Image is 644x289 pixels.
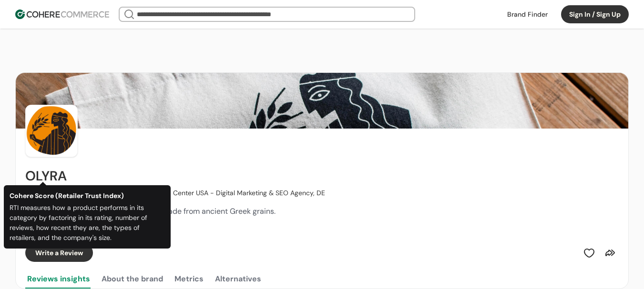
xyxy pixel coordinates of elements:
div: Brand Center USA - Digital Marketing & SEO Agency, DE [144,188,325,198]
img: Brand cover image [16,73,628,129]
button: About the brand [100,269,165,289]
button: Metrics [173,269,205,289]
h2: OLYRA [25,169,67,184]
img: Cohere Logo [15,10,109,19]
button: Sign In / Sign Up [561,5,629,23]
div: Cohere Score (Retailer Trust Index) [10,191,165,201]
button: Alternatives [213,269,263,289]
div: RTI measures how a product performs in its category by factoring in its rating, number of reviews... [10,203,165,243]
img: Brand Photo [25,105,78,157]
button: Reviews insights [25,269,92,289]
button: Write a Review [25,244,93,262]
